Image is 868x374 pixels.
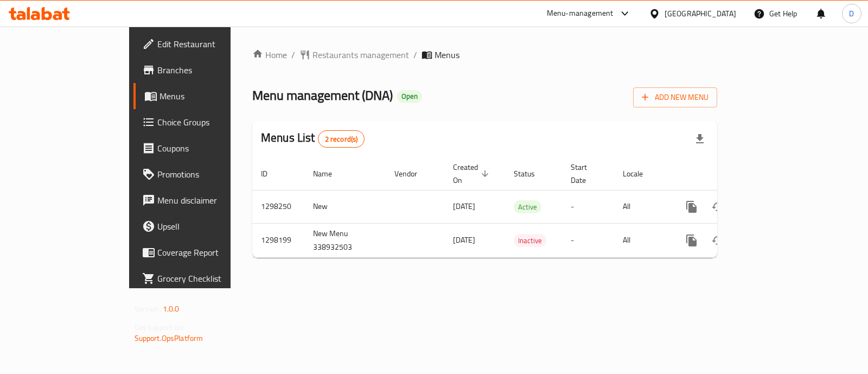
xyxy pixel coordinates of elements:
[318,134,365,144] span: 2 record(s)
[670,157,792,191] th: Actions
[133,57,274,83] a: Branches
[133,265,274,291] a: Grocery Checklist
[133,83,274,109] a: Menus
[665,8,736,20] div: [GEOGRAPHIC_DATA]
[157,246,265,259] span: Coverage Report
[679,194,705,220] button: more
[705,227,731,253] button: Change Status
[159,90,265,103] span: Menus
[133,161,274,187] a: Promotions
[157,194,265,207] span: Menu disclaimer
[514,200,541,213] div: Active
[133,135,274,161] a: Coupons
[133,187,274,213] a: Menu disclaimer
[313,167,346,180] span: Name
[252,83,393,107] span: Menu management ( DNA )
[614,190,670,223] td: All
[679,227,705,253] button: more
[135,331,203,345] a: Support.OpsPlatform
[252,190,304,223] td: 1298250
[623,167,657,180] span: Locale
[304,223,386,257] td: New Menu 338932503
[397,92,422,101] span: Open
[261,167,282,180] span: ID
[453,161,492,187] span: Created On
[157,220,265,233] span: Upsell
[687,126,713,152] div: Export file
[163,302,180,316] span: 1.0.0
[413,48,417,61] li: /
[312,48,409,61] span: Restaurants management
[614,223,670,257] td: All
[252,48,717,61] nav: breadcrumb
[157,64,265,77] span: Branches
[252,223,304,257] td: 1298199
[562,223,614,257] td: -
[157,116,265,129] span: Choice Groups
[135,302,161,316] span: Version:
[642,91,709,104] span: Add New Menu
[514,234,546,247] span: Inactive
[157,37,265,50] span: Edit Restaurant
[157,142,265,155] span: Coupons
[135,320,184,334] span: Get support on:
[633,87,717,107] button: Add New Menu
[299,48,409,61] a: Restaurants management
[157,168,265,181] span: Promotions
[394,167,431,180] span: Vendor
[397,90,422,103] div: Open
[435,48,459,61] span: Menus
[133,31,274,57] a: Edit Restaurant
[252,157,792,258] table: enhanced table
[157,272,265,285] span: Grocery Checklist
[133,213,274,239] a: Upsell
[514,167,549,180] span: Status
[261,130,365,148] h2: Menus List
[453,233,475,247] span: [DATE]
[304,190,386,223] td: New
[133,109,274,135] a: Choice Groups
[318,130,365,148] div: Total records count
[562,190,614,223] td: -
[849,8,854,20] span: D
[705,194,731,220] button: Change Status
[514,201,541,213] span: Active
[133,239,274,265] a: Coverage Report
[453,199,475,213] span: [DATE]
[547,7,614,20] div: Menu-management
[291,48,295,61] li: /
[514,234,546,247] div: Inactive
[571,161,601,187] span: Start Date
